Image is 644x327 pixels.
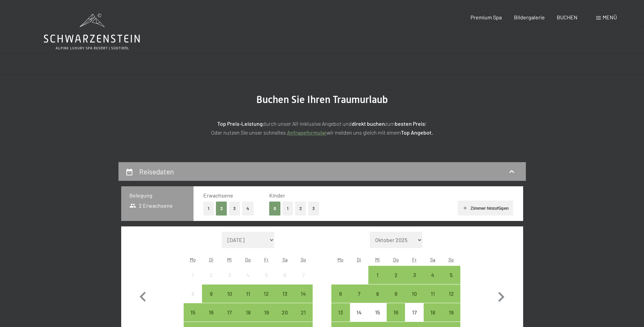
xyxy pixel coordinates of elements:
[257,303,276,322] div: Fri Sep 19 2025
[424,285,442,303] div: Anreise möglich
[387,310,404,327] div: 16
[405,266,423,284] div: Anreise möglich
[405,303,423,322] div: Fri Oct 17 2025
[202,303,220,322] div: Tue Sep 16 2025
[202,303,220,322] div: Anreise möglich
[350,303,368,322] div: Tue Oct 14 2025
[129,192,185,199] h3: Belegung
[202,266,220,284] div: Anreise nicht möglich
[203,310,220,327] div: 16
[368,285,387,303] div: Wed Oct 08 2025
[401,129,433,136] strong: Top Angebot.
[375,257,380,262] abbr: Mittwoch
[387,272,404,289] div: 2
[240,310,257,327] div: 18
[442,266,460,284] div: Sun Oct 05 2025
[203,291,220,308] div: 9
[442,303,460,322] div: Anreise möglich
[294,266,312,284] div: Anreise nicht möglich
[217,120,263,127] strong: Top Preis-Leistung
[276,285,294,303] div: Anreise möglich
[216,202,227,216] button: 2
[350,285,368,303] div: Anreise möglich
[368,266,387,284] div: Anreise möglich
[350,285,368,303] div: Tue Oct 07 2025
[405,285,423,303] div: Anreise möglich
[202,285,220,303] div: Anreise möglich
[221,291,238,308] div: 10
[442,303,460,322] div: Sun Oct 19 2025
[239,285,257,303] div: Anreise möglich
[332,310,349,327] div: 13
[369,291,386,308] div: 8
[369,310,386,327] div: 15
[424,291,441,308] div: 11
[357,257,361,262] abbr: Dienstag
[240,291,257,308] div: 11
[276,266,294,284] div: Sat Sep 06 2025
[282,202,293,216] button: 1
[294,266,312,284] div: Sun Sep 07 2025
[203,192,233,199] span: Erwachsene
[557,14,577,20] span: BUCHEN
[352,120,385,127] strong: direkt buchen
[301,257,306,262] abbr: Sonntag
[424,303,442,322] div: Anreise möglich
[242,202,254,216] button: 4
[276,285,294,303] div: Sat Sep 13 2025
[331,285,350,303] div: Anreise möglich
[351,291,368,308] div: 7
[442,285,460,303] div: Anreise möglich
[442,285,460,303] div: Sun Oct 12 2025
[257,303,276,322] div: Anreise möglich
[514,14,545,20] span: Bildergalerie
[258,310,275,327] div: 19
[209,257,214,262] abbr: Dienstag
[276,303,294,322] div: Sat Sep 20 2025
[603,14,617,20] span: Menü
[393,257,399,262] abbr: Donnerstag
[412,257,417,262] abbr: Freitag
[245,257,251,262] abbr: Donnerstag
[269,202,280,216] button: 0
[202,285,220,303] div: Tue Sep 09 2025
[294,285,312,303] div: Sun Sep 14 2025
[387,291,404,308] div: 9
[229,202,240,216] button: 3
[202,266,220,284] div: Tue Sep 02 2025
[184,272,201,289] div: 1
[184,285,202,303] div: Anreise nicht möglich
[368,303,387,322] div: Anreise nicht möglich
[424,303,442,322] div: Sat Oct 18 2025
[257,285,276,303] div: Fri Sep 12 2025
[276,272,293,289] div: 6
[220,266,239,284] div: Wed Sep 03 2025
[295,272,312,289] div: 7
[256,93,388,105] span: Buchen Sie Ihren Traumurlaub
[139,167,174,176] h2: Reisedaten
[276,303,294,322] div: Anreise möglich
[395,120,425,127] strong: besten Preis
[258,272,275,289] div: 5
[387,266,405,284] div: Thu Oct 02 2025
[351,310,368,327] div: 14
[221,310,238,327] div: 17
[276,310,293,327] div: 20
[368,303,387,322] div: Wed Oct 15 2025
[152,119,492,137] p: durch unser All-inklusive Angebot und zum ! Oder nutzen Sie unser schnelles wir melden uns gleich...
[443,291,460,308] div: 12
[331,285,350,303] div: Mon Oct 06 2025
[295,291,312,308] div: 14
[276,291,293,308] div: 13
[308,202,319,216] button: 3
[184,285,202,303] div: Mon Sep 08 2025
[220,303,239,322] div: Anreise möglich
[257,266,276,284] div: Anreise nicht möglich
[184,303,202,322] div: Mon Sep 15 2025
[240,272,257,289] div: 4
[337,257,344,262] abbr: Montag
[471,14,502,20] a: Premium Spa
[220,285,239,303] div: Anreise möglich
[184,266,202,284] div: Mon Sep 01 2025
